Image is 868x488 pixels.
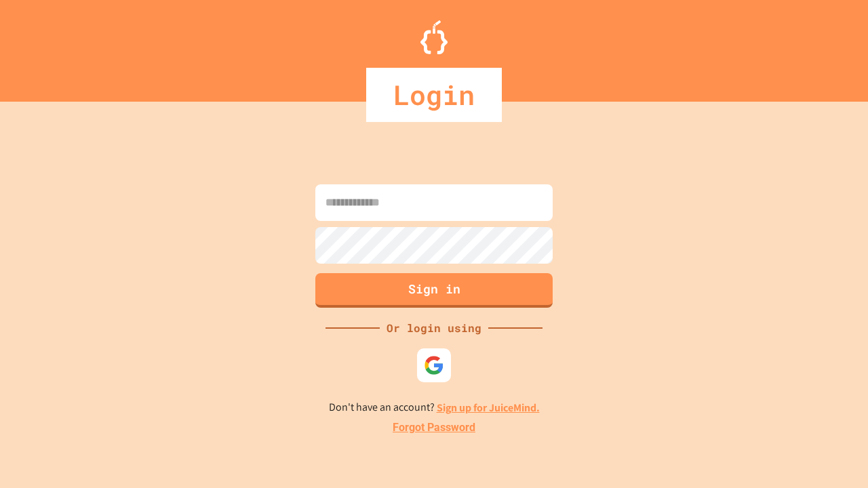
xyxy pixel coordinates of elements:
[755,375,854,432] iframe: chat widget
[315,273,553,308] button: Sign in
[811,434,854,474] iframe: chat widget
[366,68,502,122] div: Login
[329,399,540,416] p: Don't have an account?
[420,20,448,54] img: Logo.svg
[393,420,475,436] a: Forgot Password
[437,401,540,415] a: Sign up for JuiceMind.
[380,320,488,336] div: Or login using
[424,355,444,375] img: google-icon.svg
